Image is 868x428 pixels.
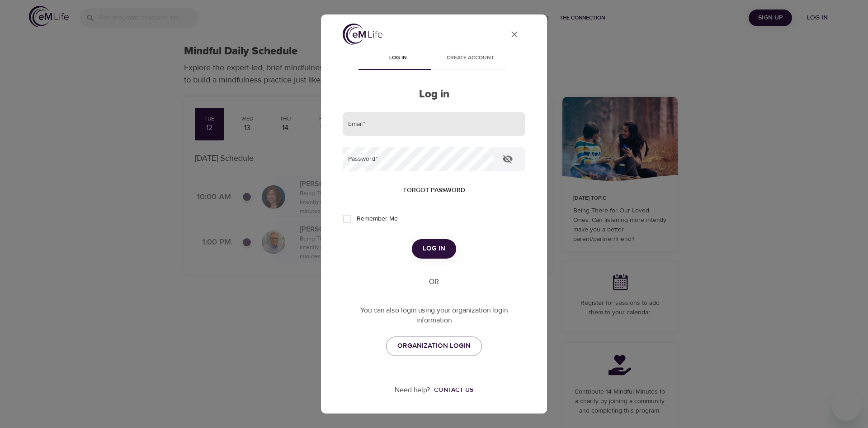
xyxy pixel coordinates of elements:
[343,305,525,326] p: You can also login using your organization login information
[400,182,469,199] button: Forgot password
[434,385,473,394] div: Contact us
[423,243,445,255] span: Log in
[357,214,398,224] span: Remember Me
[343,48,525,70] div: disabled tabs example
[504,24,525,45] button: close
[439,53,501,63] span: Create account
[367,53,429,63] span: Log in
[403,185,465,196] span: Forgot password
[430,385,473,394] a: Contact us
[343,88,525,101] h2: Log in
[395,385,430,395] p: Need help?
[343,24,382,45] img: logo
[412,239,456,258] button: Log in
[397,340,471,352] span: ORGANIZATION LOGIN
[425,277,443,287] div: OR
[386,337,482,356] a: ORGANIZATION LOGIN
